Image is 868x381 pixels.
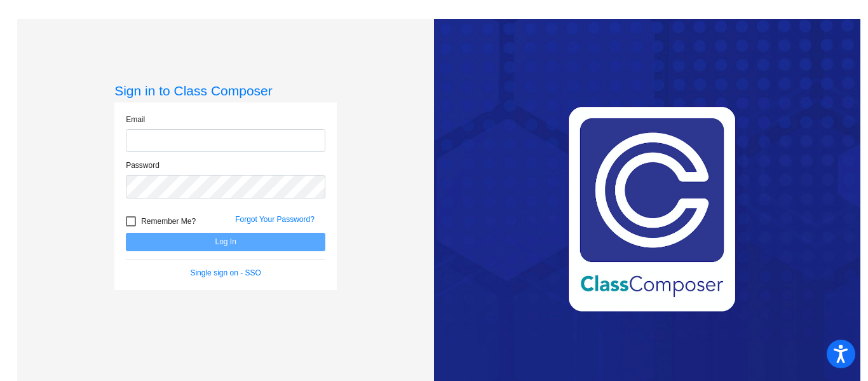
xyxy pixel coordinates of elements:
h3: Sign in to Class Composer [114,83,337,99]
button: Log In [126,233,325,251]
a: Forgot Your Password? [235,215,315,224]
span: Remember Me? [141,214,196,229]
label: Password [126,160,159,171]
label: Email [126,114,145,125]
a: Single sign on - SSO [190,268,261,277]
